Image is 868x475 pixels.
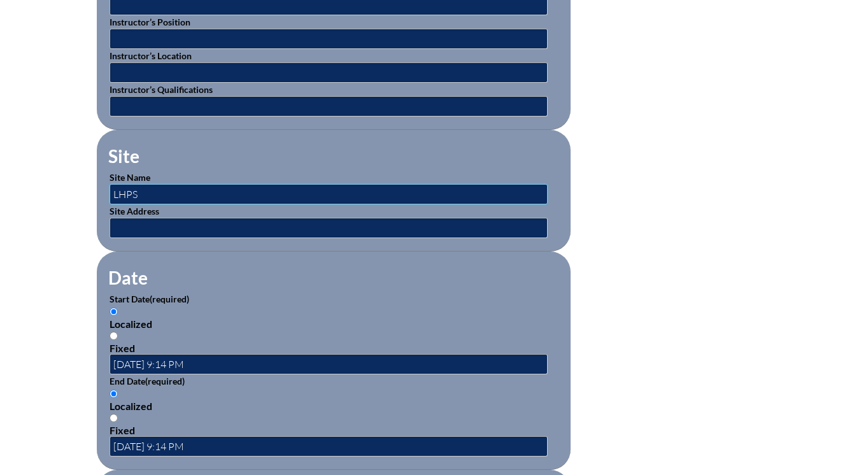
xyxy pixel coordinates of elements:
[110,50,192,61] label: Instructor’s Location
[110,172,150,183] label: Site Name
[110,400,558,412] div: Localized
[107,267,149,288] legend: Date
[145,376,185,386] span: (required)
[110,414,118,422] input: Fixed
[110,294,189,304] label: Start Date
[110,206,159,216] label: Site Address
[110,390,118,398] input: Localized
[110,332,118,340] input: Fixed
[110,318,558,330] div: Localized
[110,308,118,316] input: Localized
[110,376,185,386] label: End Date
[110,342,558,354] div: Fixed
[150,294,189,304] span: (required)
[110,17,190,27] label: Instructor’s Position
[110,84,213,95] label: Instructor’s Qualifications
[110,424,558,436] div: Fixed
[107,145,141,167] legend: Site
